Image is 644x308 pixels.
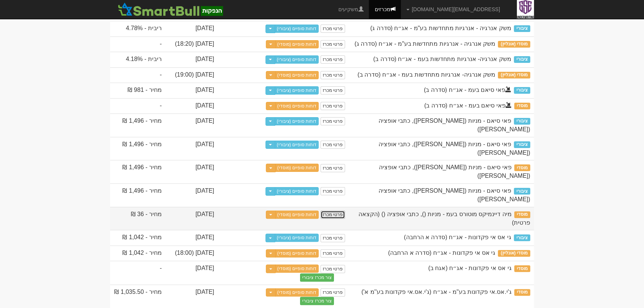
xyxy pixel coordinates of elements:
a: דוחות סופיים (מוסדי) [275,249,319,257]
a: דוחות סופיים (מוסדי) [275,102,319,110]
a: פרטי מכרז [321,288,345,296]
span: פאי סיאם בעמ - אג״ח (סדרה ב) [424,102,512,109]
td: מחיר - 1,496 ₪ [110,160,165,183]
td: מחיר - 1,496 ₪ [110,113,165,137]
span: ציבורי [514,234,530,241]
span: ציבורי [514,141,530,148]
span: מוסדי [514,265,530,272]
td: [DATE] [165,137,218,160]
td: - [110,36,165,52]
td: - [110,261,165,285]
td: [DATE] [165,230,218,246]
a: פרטי מכרז [321,211,345,219]
a: פרטי מכרז [321,86,345,94]
span: ציבורי [514,188,530,195]
td: [DATE] [165,98,218,114]
a: פרטי מכרז [321,141,345,149]
a: דוחות סופיים (ציבורי) [275,117,319,125]
a: דוחות סופיים (ציבורי) [275,187,319,195]
span: פאי סיאם - מניות (פאי סיאם), כתבי אופציה (פאי סיאם) [379,164,530,179]
td: [DATE] [165,183,218,207]
a: דוחות סופיים (מוסדי) [275,164,319,172]
span: מוסדי [514,211,530,218]
td: [DATE] [165,160,218,183]
td: [DATE] (18:00) [165,246,218,261]
a: דוחות סופיים (מוסדי) [275,71,319,79]
a: פרטי מכרז [321,25,345,33]
span: משק אנרגיה - אנרגיות מתחדשות בע"מ - אג״ח (סדרה ג) [354,41,495,47]
span: מוסדי [514,164,530,171]
span: ציבורי [514,118,530,125]
a: פרטי מכרז [321,102,345,110]
td: - [110,98,165,114]
td: [DATE] [165,83,218,98]
a: פרטי מכרז [321,234,345,242]
a: פרטי מכרז [321,40,345,48]
span: גי אס אי פקדונות - אג״ח (אגח ב) [428,265,512,271]
td: [DATE] [165,261,218,285]
a: דוחות סופיים (ציבורי) [275,55,319,64]
span: ציבורי [514,25,530,32]
span: פאי סיאם - מניות (פאי סיאם), כתבי אופציה (פאי סיאם) [379,187,530,202]
td: [DATE] (18:20) [165,36,218,52]
a: פרטי מכרז [321,55,345,64]
a: פרטי מכרז [321,249,345,257]
a: פרטי מכרז [321,117,345,125]
td: ריבית - 4.18% [110,52,165,67]
a: דוחות סופיים (מוסדי) [275,40,319,48]
td: [DATE] [165,52,218,67]
a: דוחות סופיים (ציבורי) [275,141,319,149]
td: מחיר - 1,496 ₪ [110,183,165,207]
span: ג'י.אס.אי פקדונות בע''מ - אג״ח (ג'י.אס.אי פקדונות בע''מ א') [361,289,512,295]
span: מיה דיינמיקס מוטורס בעמ - מניות (), כתבי אופציה () (הקצאה פרטית) [358,211,530,226]
td: מחיר - 981 ₪ [110,83,165,98]
span: גי אס אי פקדונות - אג״ח (סדרה א הרחבה) [388,250,496,256]
a: דוחות סופיים (ציבורי) [275,25,319,33]
td: [DATE] [165,21,218,36]
span: פאי סיאם - מניות (פאי סיאם), כתבי אופציה (פאי סיאם) [379,118,530,132]
button: צור מכרז ציבורי [300,297,334,305]
a: דוחות סופיים (מוסדי) [275,288,319,296]
td: [DATE] (19:00) [165,67,218,83]
td: מחיר - 1,042 ₪ [110,230,165,246]
td: מחיר - 36 ₪ [110,207,165,230]
a: דוחות סופיים (מוסדי) [275,211,319,219]
span: פאי סיאם - מניות (פאי סיאם), כתבי אופציה (פאי סיאם) [379,141,530,156]
span: מוסדי [514,103,530,109]
span: משק אנרגיה- אנרגיות מתחדשות בעמ - אג״ח (סדרה ב) [357,71,495,78]
span: מוסדי (אונליין) [498,250,530,257]
span: משק אנרגיה - אנרגיות מתחדשות בע"מ - אג״ח (סדרה ג) [370,25,511,31]
span: מוסדי (אונליין) [498,41,530,48]
span: מוסדי [514,289,530,296]
a: פרטי מכרז [321,164,345,172]
a: דוחות סופיים (ציבורי) [275,234,319,242]
a: פרטי מכרז [321,71,345,79]
span: פאי סיאם בעמ - אג״ח (סדרה ב) [424,87,511,93]
td: [DATE] [165,207,218,230]
td: מחיר - 1,496 ₪ [110,137,165,160]
span: משק אנרגיה- אנרגיות מתחדשות בעמ - אג״ח (סדרה ב) [373,56,511,62]
a: פרטי מכרז [321,265,345,273]
a: פרטי מכרז [321,187,345,195]
span: ציבורי [514,56,530,63]
span: גי אס אי פקדונות - אג״ח (סדרה א הרחבה) [404,234,511,240]
td: ריבית - 4.78% [110,21,165,36]
a: דוחות סופיים (ציבורי) [275,86,319,94]
button: צור מכרז ציבורי [300,273,334,282]
img: SmartBull Logo [116,2,225,17]
td: [DATE] [165,113,218,137]
td: מחיר - 1,042 ₪ [110,246,165,261]
span: מוסדי (אונליין) [498,72,530,78]
span: ציבורי [514,87,530,94]
td: - [110,67,165,83]
a: דוחות סופיים (מוסדי) [275,264,319,273]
